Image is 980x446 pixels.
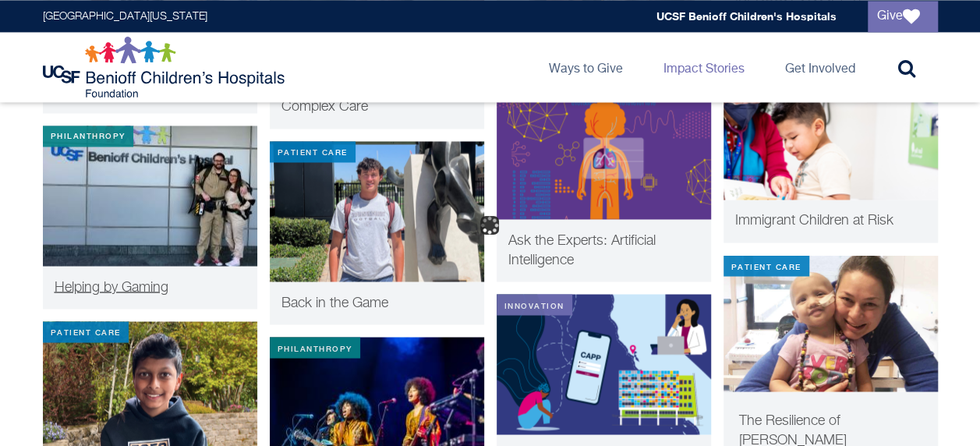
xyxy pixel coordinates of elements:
[724,59,938,242] a: Patient Care Immigrant children at risk Immigrant Children at Risk
[536,32,635,102] a: Ways to Give
[868,1,938,32] a: Give
[497,294,572,315] div: Innovation
[43,126,133,147] div: Philanthropy
[281,296,388,310] span: Back in the Game
[735,214,893,228] span: Immigrant Children at Risk
[270,141,484,281] img: Daniel at Chapman
[43,126,257,266] img: AfterlightImage.JPG
[508,233,656,267] span: Ask the Experts: Artificial Intelligence
[270,141,484,324] a: Patient Care Daniel at Chapman Back in the Game
[43,11,207,22] a: [GEOGRAPHIC_DATA][US_STATE]
[651,32,757,102] a: Impact Stories
[656,9,837,23] a: UCSF Benioff Children's Hospitals
[270,141,356,162] div: Patient Care
[724,59,938,200] img: Immigrant children at risk
[43,126,257,309] a: Philanthropy Helping by Gaming
[497,79,711,281] a: Innovation AI in pediatrics Ask the Experts: Artificial Intelligence
[43,36,288,98] img: Logo for UCSF Benioff Children's Hospitals Foundation
[43,321,129,342] div: Patient Care
[773,32,868,102] a: Get Involved
[497,294,711,434] img: Meet CAPP
[497,79,711,219] img: AI in pediatrics
[55,280,168,294] span: Helping by Gaming
[724,255,938,391] img: penny-thumb.png
[724,255,809,276] div: Patient Care
[270,337,360,358] div: Philanthropy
